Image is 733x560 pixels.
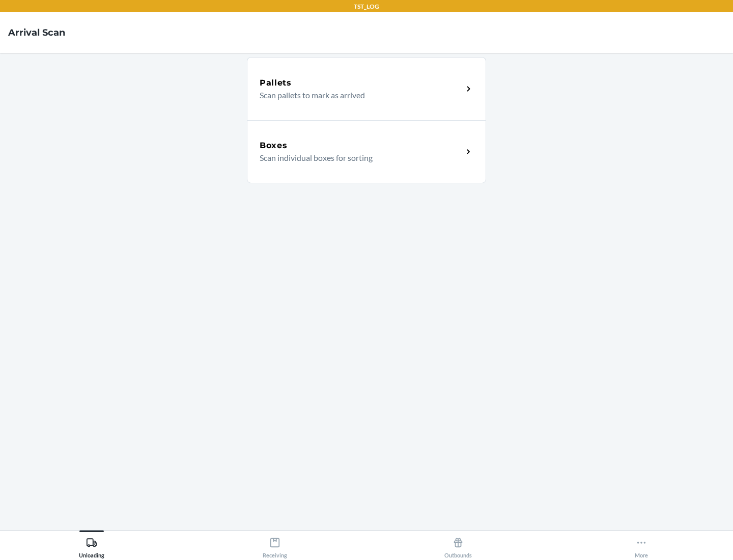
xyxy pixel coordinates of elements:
p: Scan pallets to mark as arrived [260,89,455,101]
h4: Arrival Scan [8,26,65,39]
p: Scan individual boxes for sorting [260,152,455,164]
a: PalletsScan pallets to mark as arrived [247,57,486,120]
button: More [550,530,733,558]
p: TST_LOG [354,2,379,11]
div: Receiving [263,533,287,558]
div: Outbounds [444,533,472,558]
div: Unloading [79,533,104,558]
button: Outbounds [366,530,550,558]
h5: Pallets [260,77,292,89]
div: More [635,533,648,558]
h5: Boxes [260,139,288,152]
button: Receiving [183,530,366,558]
a: BoxesScan individual boxes for sorting [247,120,486,183]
